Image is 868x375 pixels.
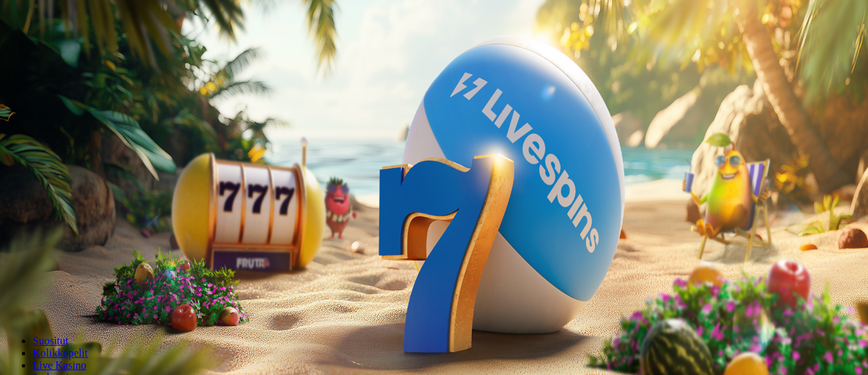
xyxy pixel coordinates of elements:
[33,347,88,359] a: Kolikkopelit
[33,359,86,371] a: Live Kasino
[33,335,68,346] a: Suositut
